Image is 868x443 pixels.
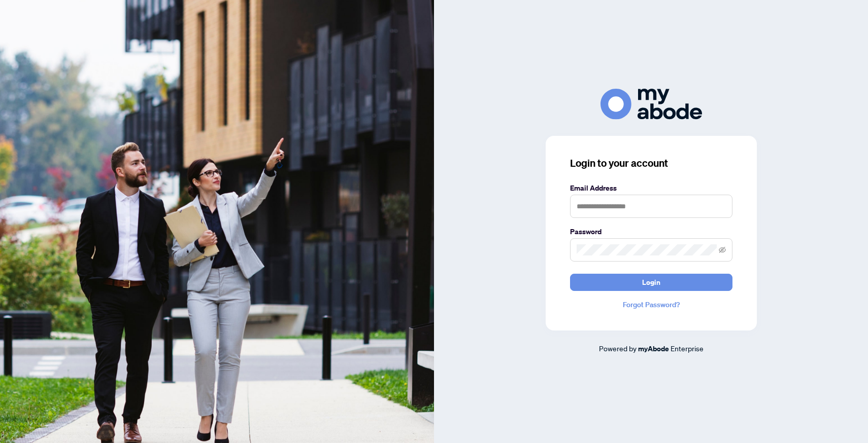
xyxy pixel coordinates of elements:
span: Powered by [599,344,637,353]
a: Forgot Password? [570,299,732,310]
span: eye-invisible [719,246,726,253]
img: ma-logo [600,89,702,120]
label: Email Address [570,182,732,194]
span: Enterprise [671,344,704,353]
span: Login [642,274,660,290]
button: Login [570,274,732,291]
label: Password [570,226,732,237]
a: myAbode [638,343,669,354]
h3: Login to your account [570,156,732,170]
